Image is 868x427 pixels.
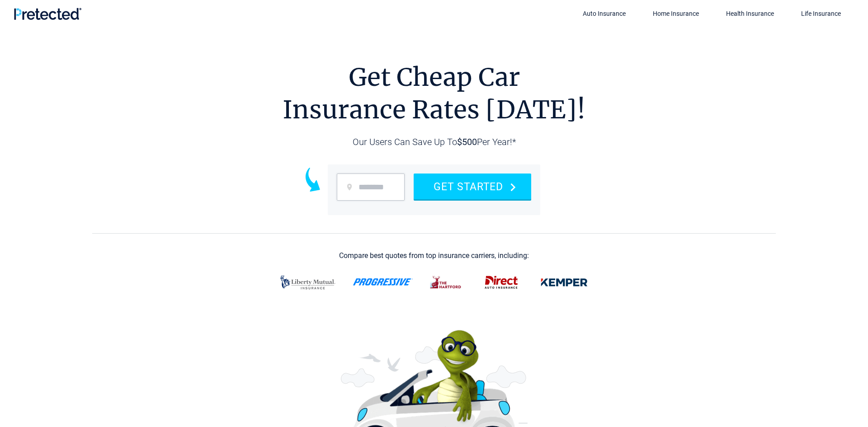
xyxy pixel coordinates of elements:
[414,174,531,199] button: GET STARTED
[14,8,81,20] img: Pretected Logo
[424,271,468,294] img: thehartford
[534,271,594,294] img: kemper
[283,61,585,126] h1: Get Cheap Car Insurance Rates [DATE]!
[457,136,477,147] strong: $500
[283,126,585,164] h2: Our Users Can Save Up To Per Year!*
[479,271,524,294] img: direct
[337,174,405,201] input: zip code
[353,278,413,286] img: progressive
[339,252,529,260] div: Compare best quotes from top insurance carriers, including:
[274,269,342,296] img: progressive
